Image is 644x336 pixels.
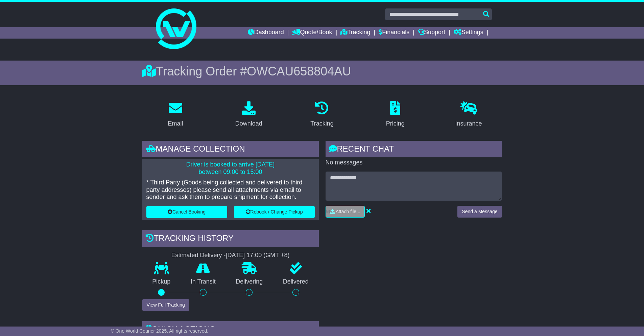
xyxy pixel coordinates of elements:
a: Dashboard [248,27,284,39]
a: Tracking [306,99,338,131]
p: * Third Party (Goods being collected and delivered to third party addresses) please send all atta... [146,179,315,201]
span: © One World Courier 2025. All rights reserved. [111,328,209,334]
button: Rebook / Change Pickup [234,206,315,218]
div: RECENT CHAT [326,141,502,159]
p: Driver is booked to arrive [DATE] between 09:00 to 15:00 [146,161,315,176]
a: Financials [379,27,409,39]
div: Pricing [386,119,405,128]
div: Insurance [455,119,482,128]
div: Email [168,119,183,128]
button: View Full Tracking [142,299,189,311]
div: Tracking Order # [142,64,502,79]
div: Download [235,119,262,128]
a: Tracking [340,27,370,39]
p: Pickup [142,278,181,286]
p: In Transit [181,278,226,286]
a: Insurance [451,99,486,131]
span: OWCAU658804AU [247,64,351,78]
div: Manage collection [142,141,319,159]
button: Send a Message [457,206,502,218]
a: Download [231,99,267,131]
p: Delivered [273,278,319,286]
button: Cancel Booking [146,206,227,218]
a: Email [163,99,187,131]
p: No messages [326,159,502,166]
div: Estimated Delivery - [142,252,319,259]
p: Delivering [226,278,273,286]
div: Tracking history [142,230,319,248]
div: [DATE] 17:00 (GMT +8) [226,252,290,259]
a: Settings [454,27,483,39]
div: Tracking [310,119,333,128]
a: Quote/Book [292,27,332,39]
a: Pricing [382,99,409,131]
a: Support [418,27,445,39]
